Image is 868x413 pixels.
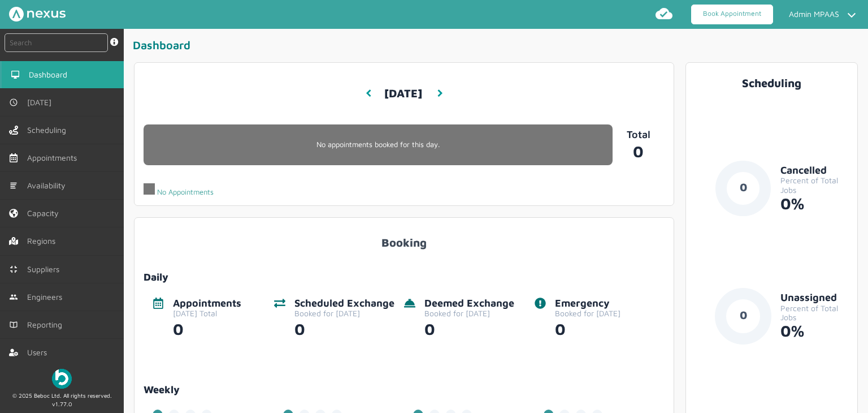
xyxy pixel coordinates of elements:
[173,298,241,309] div: Appointments
[9,292,18,302] img: md-people.svg
[27,292,67,302] span: Engineers
[780,165,848,177] div: Cancelled
[9,236,18,246] img: regions.left-menu.svg
[27,209,63,218] span: Capacity
[144,272,664,283] div: Daily
[555,309,620,318] div: Booked for [DATE]
[294,309,394,318] div: Booked for [DATE]
[691,5,773,24] a: Book Appointment
[780,195,848,213] div: 0%
[780,292,848,304] div: Unassigned
[695,288,848,363] a: 0UnassignedPercent of Total Jobs0%
[424,298,514,309] div: Deemed Exchange
[740,180,747,193] text: 0
[9,7,66,21] img: Nexus
[133,38,863,57] div: Dashboard
[27,265,64,274] span: Suppliers
[780,176,848,194] div: Percent of Total Jobs
[5,33,108,52] input: Search by: Ref, PostCode, MPAN, MPRN, Account, Customer
[9,209,18,218] img: capacity-left-menu.svg
[52,369,72,389] img: Beboc Logo
[27,348,51,357] span: Users
[655,5,673,23] img: md-cloud-done.svg
[695,160,848,235] a: 0CancelledPercent of Total Jobs0%
[613,129,665,141] p: Total
[11,70,20,79] img: md-desktop.svg
[173,318,241,338] div: 0
[144,384,664,396] a: Weekly
[384,78,422,109] h3: [DATE]
[27,126,71,135] span: Scheduling
[294,318,394,338] div: 0
[27,98,56,107] span: [DATE]
[294,298,394,309] div: Scheduled Exchange
[613,140,665,161] a: 0
[9,98,18,107] img: md-time.svg
[780,304,848,322] div: Percent of Total Jobs
[555,298,620,309] div: Emergency
[9,320,18,329] img: md-book.svg
[9,265,18,274] img: md-contract.svg
[424,318,514,338] div: 0
[144,227,664,249] div: Booking
[27,181,70,190] span: Availability
[27,153,81,162] span: Appointments
[27,236,60,246] span: Regions
[29,70,72,79] span: Dashboard
[9,181,18,190] img: md-list.svg
[780,322,848,340] div: 0%
[173,309,241,318] div: [DATE] Total
[9,126,18,135] img: scheduling-left-menu.svg
[9,348,18,357] img: user-left-menu.svg
[740,308,747,321] text: 0
[9,153,18,162] img: appointments-left-menu.svg
[555,318,620,338] div: 0
[424,309,514,318] div: Booked for [DATE]
[144,140,612,149] p: No appointments booked for this day.
[695,76,848,89] div: Scheduling
[144,183,214,196] div: No Appointments
[27,320,67,329] span: Reporting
